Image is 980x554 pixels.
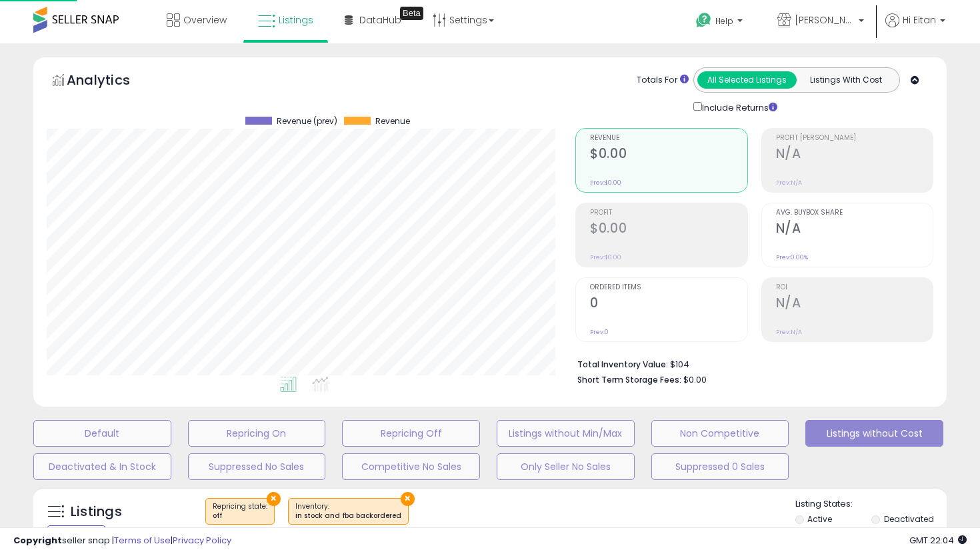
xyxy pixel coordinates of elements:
[577,374,681,385] b: Short Term Storage Fees:
[776,295,933,313] h2: N/A
[590,328,609,336] small: Prev: 0
[637,74,689,87] div: Totals For
[342,453,480,480] button: Competitive No Sales
[885,13,945,43] a: Hi Eitan
[776,146,933,164] h2: N/A
[695,12,712,29] i: Get Help
[590,146,747,164] h2: $0.00
[590,179,621,187] small: Prev: $0.00
[342,420,480,447] button: Repricing Off
[590,135,747,142] span: Revenue
[67,71,156,93] h5: Analytics
[188,453,326,480] button: Suppressed No Sales
[359,13,401,27] span: DataHub
[577,359,668,370] b: Total Inventory Value:
[13,534,62,547] strong: Copyright
[776,328,802,336] small: Prev: N/A
[651,420,789,447] button: Non Competitive
[683,99,793,115] div: Include Returns
[497,420,635,447] button: Listings without Min/Max
[590,295,747,313] h2: 0
[795,13,855,27] span: [PERSON_NAME] Suppliers
[697,71,797,89] button: All Selected Listings
[651,453,789,480] button: Suppressed 0 Sales
[590,284,747,291] span: Ordered Items
[776,253,808,261] small: Prev: 0.00%
[277,117,337,126] span: Revenue (prev)
[188,420,326,447] button: Repricing On
[776,284,933,291] span: ROI
[776,179,802,187] small: Prev: N/A
[13,535,231,547] div: seller snap | |
[683,373,707,386] span: $0.00
[590,209,747,217] span: Profit
[776,135,933,142] span: Profit [PERSON_NAME]
[400,7,423,20] div: Tooltip anchor
[685,2,756,43] a: Help
[279,13,313,27] span: Listings
[776,221,933,239] h2: N/A
[776,209,933,217] span: Avg. Buybox Share
[903,13,936,27] span: Hi Eitan
[796,71,895,89] button: Listings With Cost
[805,420,943,447] button: Listings without Cost
[183,13,227,27] span: Overview
[590,221,747,239] h2: $0.00
[590,253,621,261] small: Prev: $0.00
[497,453,635,480] button: Only Seller No Sales
[577,355,923,371] li: $104
[715,15,733,27] span: Help
[375,117,410,126] span: Revenue
[33,453,171,480] button: Deactivated & In Stock
[33,420,171,447] button: Default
